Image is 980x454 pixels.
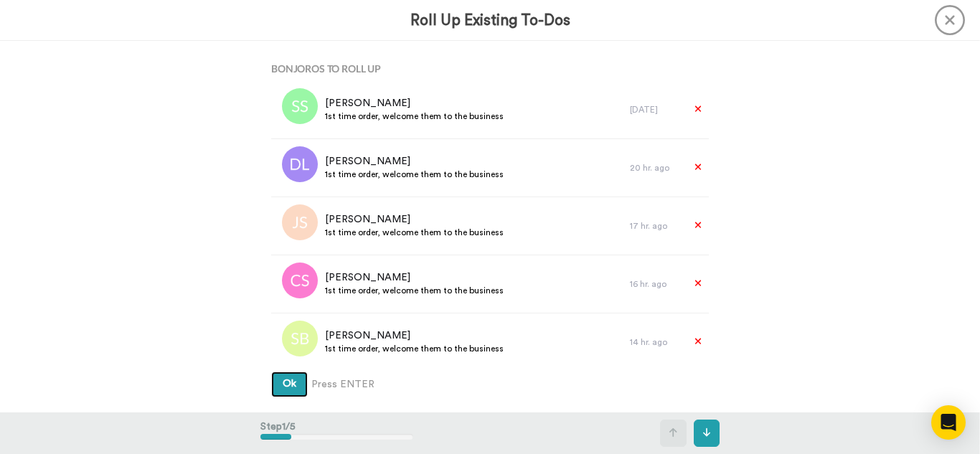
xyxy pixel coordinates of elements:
span: Press ENTER [311,377,374,392]
div: 17 hr. ago [630,220,680,232]
span: 1st time order, welcome them to the business [325,110,504,122]
span: [PERSON_NAME] [325,270,504,285]
span: Ok [283,379,296,389]
span: [PERSON_NAME] [325,96,504,110]
img: ss.png [282,88,318,124]
img: sb.png [282,321,318,356]
div: 14 hr. ago [630,336,680,348]
span: [PERSON_NAME] [325,328,504,343]
h3: Roll Up Existing To-Dos [410,12,570,29]
button: Ok [271,372,308,397]
img: js.png [282,204,318,240]
div: Open Intercom Messenger [931,405,966,440]
h4: Bonjoros To Roll Up [271,63,709,74]
div: [DATE] [630,104,680,115]
span: 1st time order, welcome them to the business [325,227,504,238]
span: 1st time order, welcome them to the business [325,343,504,354]
div: Step 1 / 5 [260,412,413,454]
span: [PERSON_NAME] [325,154,504,169]
span: 1st time order, welcome them to the business [325,285,504,296]
img: dl.png [282,146,318,182]
div: 16 hr. ago [630,278,680,290]
img: cs.png [282,263,318,298]
span: 1st time order, welcome them to the business [325,169,504,180]
span: [PERSON_NAME] [325,212,504,227]
div: 20 hr. ago [630,162,680,174]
